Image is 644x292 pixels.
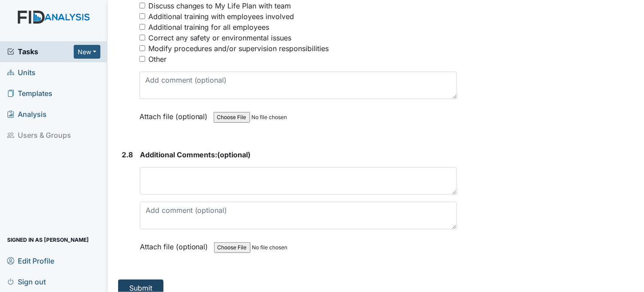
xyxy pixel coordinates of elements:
[148,32,292,43] div: Correct any safety or environmental issues
[140,236,212,252] label: Attach file (optional)
[148,22,270,32] div: Additional training for all employees
[139,35,145,40] input: Correct any safety or environmental issues
[7,66,36,80] span: Units
[139,45,145,51] input: Modify procedures and/or supervision responsibilities
[148,11,294,22] div: Additional training with employees involved
[148,54,167,64] div: Other
[7,233,89,247] span: Signed in as [PERSON_NAME]
[148,0,291,11] div: Discuss changes to My Life Plan with team
[139,106,211,122] label: Attach file (optional)
[139,56,145,62] input: Other
[140,150,218,159] span: Additional Comments:
[7,275,46,288] span: Sign out
[139,13,145,19] input: Additional training with employees involved
[122,149,133,160] label: 2.8
[140,149,457,160] strong: (optional)
[139,24,145,30] input: Additional training for all employees
[74,45,100,59] button: New
[139,3,145,8] input: Discuss changes to My Life Plan with team
[7,108,47,121] span: Analysis
[7,254,54,268] span: Edit Profile
[148,43,329,54] div: Modify procedures and/or supervision responsibilities
[7,87,52,100] span: Templates
[7,46,74,57] a: Tasks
